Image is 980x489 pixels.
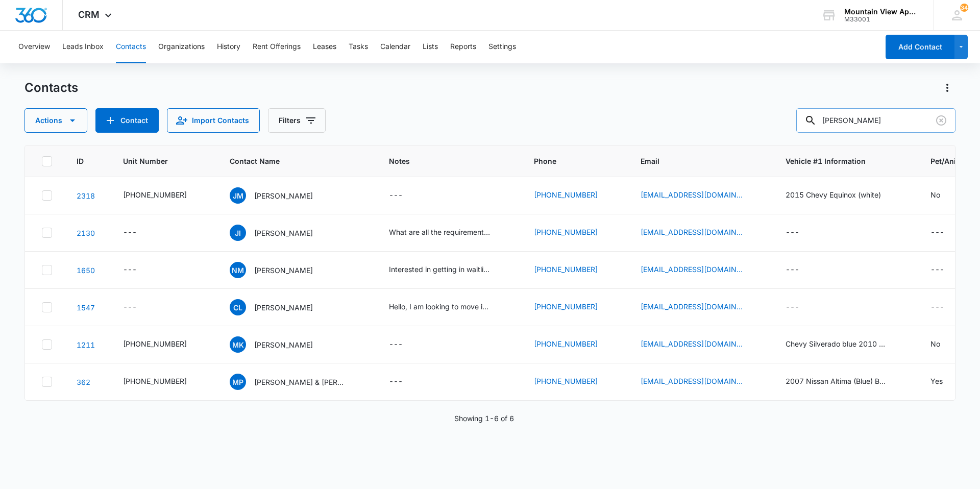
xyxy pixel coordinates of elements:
[389,338,421,351] div: Notes - - Select to Edit Field
[641,376,761,388] div: Email - powellmason@icloud.com - Select to Edit Field
[217,31,240,63] button: History
[534,338,598,349] a: [PHONE_NUMBER]
[18,31,50,63] button: Overview
[389,376,421,388] div: Notes - - Select to Edit Field
[123,376,205,388] div: Unit Number - 545-1847-102 - Select to Edit Field
[389,189,421,202] div: Notes - - Select to Edit Field
[786,189,899,202] div: Vehicle #1 Information - 2015 Chevy Equinox (white) - Select to Edit Field
[786,338,906,351] div: Vehicle #1 Information - Chevy Silverado blue 2010 15-14AU - Select to Edit Field
[786,227,818,239] div: Vehicle #1 Information - - Select to Edit Field
[960,4,968,12] div: notifications count
[123,189,205,202] div: Unit Number - 545-1813-208 - Select to Edit Field
[534,189,598,200] a: [PHONE_NUMBER]
[930,264,944,276] div: ---
[534,338,616,351] div: Phone - (308) 539-0587 - Select to Edit Field
[641,338,743,349] a: [EMAIL_ADDRESS][DOMAIN_NAME]
[534,301,616,313] div: Phone - (970) 402-7021 - Select to Edit Field
[230,336,331,353] div: Contact Name - Mason Kurth - Select to Edit Field
[930,189,940,200] div: No
[123,156,205,166] span: Unit Number
[786,156,906,166] span: Vehicle #1 Information
[77,378,90,386] a: Navigate to contact details page for Mason Powell & Erika Milstead
[253,31,301,63] button: Rent Offerings
[230,262,331,278] div: Contact Name - Natalie Mason - Select to Edit Field
[641,189,761,202] div: Email - broncofan1787@yahoo.com - Select to Edit Field
[641,301,743,312] a: [EMAIL_ADDRESS][DOMAIN_NAME]
[158,31,205,63] button: Organizations
[488,31,516,63] button: Settings
[450,31,476,63] button: Reports
[95,108,159,133] button: Add Contact
[123,189,187,200] div: [PHONE_NUMBER]
[534,264,598,275] a: [PHONE_NUMBER]
[930,227,963,239] div: Pet/Animal Owner - - Select to Edit Field
[930,301,944,313] div: ---
[534,264,616,276] div: Phone - (479) 319-7223 - Select to Edit Field
[230,156,350,166] span: Contact Name
[62,31,104,63] button: Leads Inbox
[123,301,137,313] div: ---
[230,225,246,241] span: JI
[123,338,205,351] div: Unit Number - 545-1833-303 - Select to Edit Field
[930,301,963,313] div: Pet/Animal Owner - - Select to Edit Field
[77,340,95,349] a: Navigate to contact details page for Mason Kurth
[389,227,491,237] div: What are all the requirements to get an apartment with you guys?
[167,108,260,133] button: Import Contacts
[254,228,313,238] p: [PERSON_NAME]
[786,376,888,386] div: 2007 Nissan Altima (Blue) BCT-I55
[230,374,364,390] div: Contact Name - Mason Powell & Erika Milstead - Select to Edit Field
[389,376,403,388] div: ---
[939,80,955,96] button: Actions
[534,376,616,388] div: Phone - (307) 220-0938 - Select to Edit Field
[641,227,761,239] div: Email - broncofan1787@yahoo.com - Select to Edit Field
[254,265,313,276] p: [PERSON_NAME]
[254,302,313,313] p: [PERSON_NAME]
[796,108,955,133] input: Search Contacts
[230,225,331,241] div: Contact Name - Jason I Mason - Select to Edit Field
[389,264,509,276] div: Notes - Interested in getting in waitlist for one bedroom apartment for summer 2023 (if openings ...
[641,227,743,237] a: [EMAIL_ADDRESS][DOMAIN_NAME]
[786,301,799,313] div: ---
[123,301,155,313] div: Unit Number - - Select to Edit Field
[254,190,313,201] p: [PERSON_NAME]
[349,31,368,63] button: Tasks
[641,264,743,275] a: [EMAIL_ADDRESS][DOMAIN_NAME]
[641,376,743,386] a: [EMAIL_ADDRESS][DOMAIN_NAME]
[77,191,95,200] a: Navigate to contact details page for Jason Mason
[77,266,95,275] a: Navigate to contact details page for Natalie Mason
[423,31,438,63] button: Lists
[123,264,155,276] div: Unit Number - - Select to Edit Field
[641,189,743,200] a: [EMAIL_ADDRESS][DOMAIN_NAME]
[24,108,87,133] button: Actions
[930,376,961,388] div: Pet/Animal Owner - Yes - Select to Edit Field
[389,338,403,351] div: ---
[230,299,331,315] div: Contact Name - Carolyn L Mason - Select to Edit Field
[230,336,246,353] span: MK
[930,338,959,351] div: Pet/Animal Owner - No - Select to Edit Field
[844,16,919,23] div: account id
[786,227,799,239] div: ---
[534,189,616,202] div: Phone - (720) 421-7468 - Select to Edit Field
[786,338,888,349] div: Chevy Silverado blue 2010 15-14AU
[641,156,746,166] span: Email
[380,31,410,63] button: Calendar
[786,264,818,276] div: Vehicle #1 Information - - Select to Edit Field
[534,301,598,312] a: [PHONE_NUMBER]
[930,189,959,202] div: Pet/Animal Owner - No - Select to Edit Field
[930,227,944,239] div: ---
[230,374,246,390] span: MP
[268,108,326,133] button: Filters
[389,264,491,275] div: Interested in getting in waitlist for one bedroom apartment for summer 2023 (if openings become a...
[786,301,818,313] div: Vehicle #1 Information - - Select to Edit Field
[933,112,949,129] button: Clear
[230,262,246,278] span: NM
[534,376,598,386] a: [PHONE_NUMBER]
[230,299,246,315] span: CL
[254,377,346,387] p: [PERSON_NAME] & [PERSON_NAME]
[786,376,906,388] div: Vehicle #1 Information - 2007 Nissan Altima (Blue) BCT-I55 - Select to Edit Field
[534,227,598,237] a: [PHONE_NUMBER]
[960,4,968,12] span: 34
[78,9,100,20] span: CRM
[389,301,509,313] div: Notes - Hello, I am looking to move in 3-6 months into a 2 or 3-bedroom apartment. What are your ...
[123,264,137,276] div: ---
